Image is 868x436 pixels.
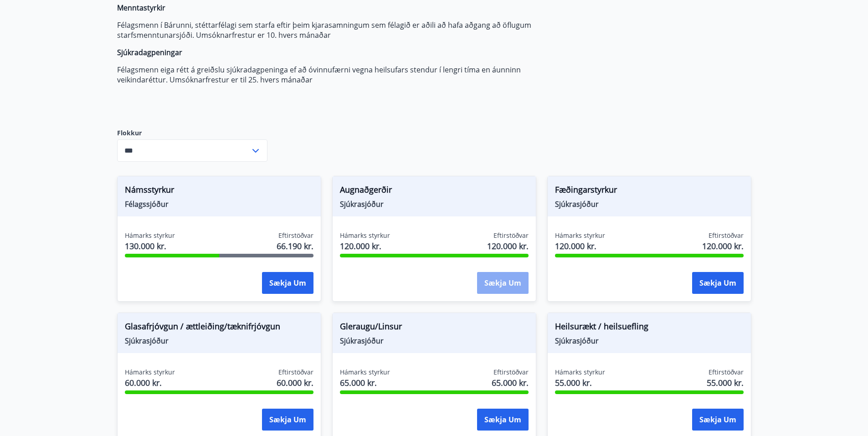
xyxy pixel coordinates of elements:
span: Eftirstöðvar [493,368,529,377]
span: 55.000 kr. [707,377,744,389]
strong: Sjúkradagpeningar [117,47,182,57]
span: 120.000 kr. [487,240,529,252]
span: Hámarks styrkur [125,231,175,240]
p: Félagsmenn í Bárunni, stéttarfélagi sem starfa eftir þeim kjarasamningum sem félagið er aðili að ... [117,20,547,40]
span: 55.000 kr. [555,377,605,389]
button: Sækja um [477,409,529,431]
span: 65.000 kr. [492,377,529,389]
span: Hámarks styrkur [340,231,390,240]
span: 66.190 kr. [277,240,313,252]
span: Glasafrjóvgun / ættleiðing/tæknifrjóvgun [125,320,313,336]
span: Hámarks styrkur [125,368,175,377]
span: Eftirstöðvar [278,231,313,240]
span: Eftirstöðvar [278,368,313,377]
label: Flokkur [117,128,267,138]
span: Sjúkrasjóður [555,336,744,346]
button: Sækja um [477,272,529,294]
span: 65.000 kr. [340,377,390,389]
button: Sækja um [262,272,313,294]
span: Hámarks styrkur [555,368,605,377]
span: Gleraugu/Linsur [340,320,529,336]
span: Sjúkrasjóður [340,336,529,346]
span: Sjúkrasjóður [555,199,744,209]
button: Sækja um [692,409,744,431]
span: Sjúkrasjóður [125,336,313,346]
span: 60.000 kr. [277,377,313,389]
span: Hámarks styrkur [340,368,390,377]
span: Hámarks styrkur [555,231,605,240]
span: Eftirstöðvar [493,231,529,240]
span: 60.000 kr. [125,377,175,389]
span: Eftirstöðvar [709,231,744,240]
span: Augnaðgerðir [340,184,529,199]
span: Eftirstöðvar [709,368,744,377]
span: 120.000 kr. [340,240,390,252]
button: Sækja um [692,272,744,294]
span: Fæðingarstyrkur [555,184,744,199]
p: Félagsmenn eiga rétt á greiðslu sjúkradagpeninga ef að óvinnufærni vegna heilsufars stendur í len... [117,65,547,85]
span: Félagssjóður [125,199,313,209]
strong: Menntastyrkir [117,3,165,13]
button: Sækja um [262,409,313,431]
span: Sjúkrasjóður [340,199,529,209]
span: 120.000 kr. [702,240,744,252]
span: Námsstyrkur [125,184,313,199]
span: 130.000 kr. [125,240,175,252]
span: 120.000 kr. [555,240,605,252]
span: Heilsurækt / heilsuefling [555,320,744,336]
